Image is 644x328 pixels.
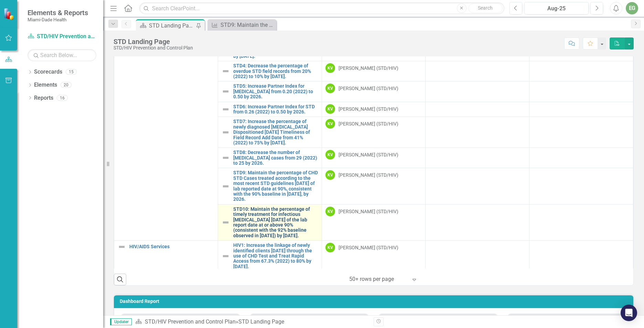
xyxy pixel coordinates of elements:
div: [PERSON_NAME] (STD/HIV) [339,208,398,215]
td: Double-Click to Edit Right Click for Context Menu [218,81,322,102]
div: [PERSON_NAME] (STD/HIV) [339,65,398,72]
td: Double-Click to Edit [529,81,633,102]
small: Miami-Dade Health [28,17,88,22]
div: Open Intercom Messenger [621,305,637,321]
a: STD5: Increase Partner Index for [MEDICAL_DATA] from 0.20 (2022) to 0.50 by 2026. [233,84,318,99]
a: HIV/AIDS Services [129,244,214,249]
div: KV [325,84,335,93]
div: KV [325,207,335,216]
td: Double-Click to Edit [426,81,529,102]
td: Double-Click to Edit [529,102,633,117]
div: KV [325,119,335,129]
div: [PERSON_NAME] (STD/HIV) [339,172,398,178]
td: Double-Click to Edit [529,61,633,81]
img: ClearPoint Strategy [3,8,15,20]
a: STD6: Increase Partner Index for STD from 0.26 (2022) to 0.50 by 2026. [233,104,318,115]
div: KV [325,63,335,73]
a: STD7: Increase the percentage of newly diagnosed [MEDICAL_DATA] Dispositioned [DATE] Timeliness o... [233,119,318,145]
span: Elements & Reports [28,9,88,17]
div: [PERSON_NAME] (STD/HIV) [339,120,398,127]
td: Double-Click to Edit [529,241,633,272]
img: Not Defined [222,252,230,260]
div: KV [325,104,335,114]
input: Search ClearPoint... [139,2,504,14]
div: [PERSON_NAME] (STD/HIV) [339,151,398,158]
span: Search [478,5,493,11]
td: Double-Click to Edit [529,148,633,168]
button: Search [468,3,503,13]
button: EG [626,2,638,14]
a: Elements [34,81,57,89]
img: Not Defined [118,243,126,251]
a: STD10: Maintain the percentage of timely treatment for infectious [MEDICAL_DATA] [DATE] of the la... [233,207,318,238]
td: Double-Click to Edit [426,102,529,117]
td: Double-Click to Edit [426,241,529,272]
td: Double-Click to Edit Right Click for Context Menu [218,168,322,204]
h3: Dashboard Report [120,299,630,304]
div: STD/HIV Prevention and Control Plan [114,45,193,51]
div: STD Landing Page [149,21,194,30]
td: Double-Click to Edit Right Click for Context Menu [218,241,322,272]
a: HIV1: Increase the linkage of newly identified clients [DATE] through the use of CHD Test and Tre... [233,243,318,269]
td: Double-Click to Edit [426,61,529,81]
div: STD Landing Page [238,318,284,325]
td: Double-Click to Edit [426,204,529,240]
div: » [135,318,368,326]
input: Search Below... [28,49,96,61]
td: Double-Click to Edit Right Click for Context Menu [218,148,322,168]
td: Double-Click to Edit Right Click for Context Menu [218,102,322,117]
td: Double-Click to Edit Right Click for Context Menu [218,61,322,81]
div: STD9: Maintain the percentage of CHD STD Cases treated according to the most recent STD guideline... [221,21,275,29]
div: Aug-25 [527,4,586,13]
div: KV [325,150,335,160]
a: Scorecards [34,68,62,76]
a: STD/HIV Prevention and Control Plan [145,318,236,325]
a: STD/HIV Prevention and Control Plan [28,33,96,41]
a: STD8: Decrease the number of [MEDICAL_DATA] cases from 29 (2022) to 25 by 2026. [233,150,318,166]
td: Double-Click to Edit [529,117,633,148]
div: 16 [57,95,68,101]
div: KV [325,170,335,180]
img: Not Defined [222,67,230,75]
img: Not Defined [222,128,230,136]
img: Not Defined [222,218,230,227]
img: Not Defined [222,87,230,96]
td: Double-Click to Edit [426,117,529,148]
td: Double-Click to Edit [426,168,529,204]
img: Not Defined [222,182,230,190]
td: Double-Click to Edit [529,204,633,240]
a: STD9: Maintain the percentage of CHD STD Cases treated according to the most recent STD guideline... [233,170,318,202]
div: 15 [66,69,77,75]
td: Double-Click to Edit Right Click for Context Menu [218,204,322,240]
a: STD9: Maintain the percentage of CHD STD Cases treated according to the most recent STD guideline... [209,21,275,29]
td: Double-Click to Edit [426,148,529,168]
div: [PERSON_NAME] (STD/HIV) [339,85,398,92]
td: Double-Click to Edit [529,168,633,204]
div: 20 [61,82,72,88]
a: Reports [34,94,53,102]
div: [PERSON_NAME] (STD/HIV) [339,106,398,112]
div: KV [325,243,335,252]
a: STD4: Decrease the percentage of overdue STD field records from 20% (2022) to 10% by [DATE]. [233,63,318,79]
button: Aug-25 [524,2,589,14]
img: Not Defined [222,105,230,113]
img: Not Defined [222,154,230,162]
td: Double-Click to Edit Right Click for Context Menu [218,117,322,148]
div: [PERSON_NAME] (STD/HIV) [339,244,398,251]
div: STD Landing Page [114,38,193,45]
span: Updater [110,318,132,325]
